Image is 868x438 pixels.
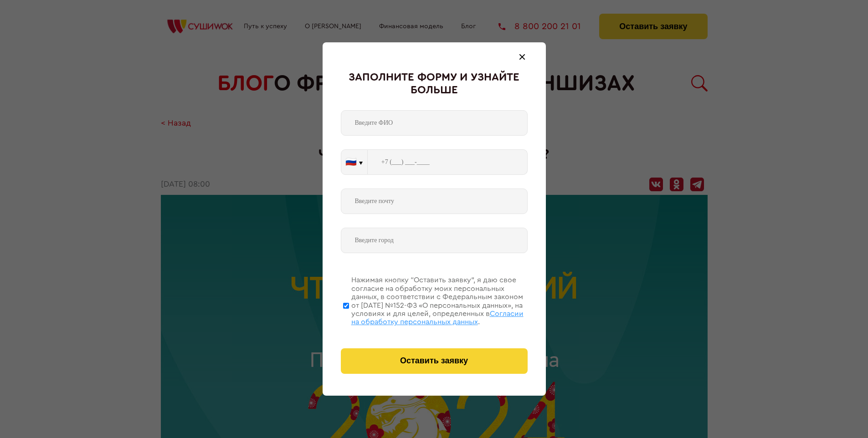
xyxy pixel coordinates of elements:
div: Нажимая кнопку “Оставить заявку”, я даю свое согласие на обработку моих персональных данных, в со... [351,276,528,326]
button: 🇷🇺 [341,150,367,174]
input: +7 (___) ___-____ [368,149,528,175]
div: Заполните форму и узнайте больше [341,71,528,97]
input: Введите почту [341,188,528,214]
input: Введите ФИО [341,110,528,136]
span: Согласии на обработку персональных данных [351,310,524,326]
input: Введите город [341,228,528,253]
button: Оставить заявку [341,348,528,374]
